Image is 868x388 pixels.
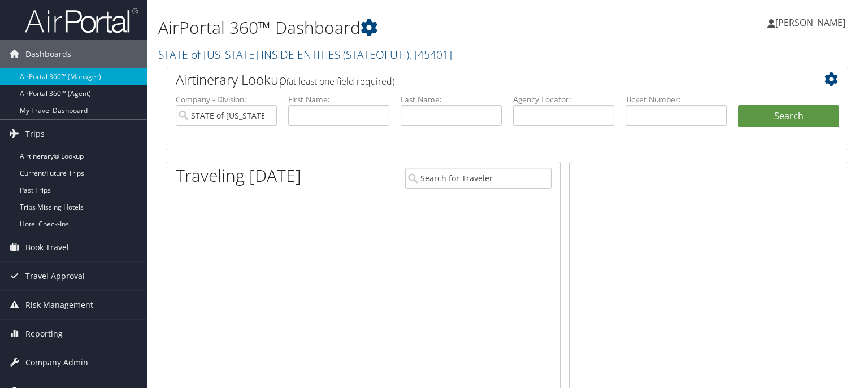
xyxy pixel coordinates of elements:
[25,291,93,319] span: Risk Management
[25,40,71,68] span: Dashboards
[25,262,85,290] span: Travel Approval
[513,94,614,105] label: Agency Locator:
[288,94,389,105] label: First Name:
[176,70,783,89] h2: Airtinerary Lookup
[25,320,63,348] span: Reporting
[775,16,845,29] span: [PERSON_NAME]
[25,348,88,377] span: Company Admin
[25,120,45,148] span: Trips
[25,233,69,261] span: Book Travel
[25,7,138,34] img: airportal-logo.png
[176,164,301,188] h1: Traveling [DATE]
[158,47,452,62] a: STATE of [US_STATE] INSIDE ENTITIES
[409,47,452,62] span: , [ 45401 ]
[405,168,552,189] input: Search for Traveler
[767,6,857,40] a: [PERSON_NAME]
[401,94,502,105] label: Last Name:
[158,16,624,40] h1: AirPortal 360™ Dashboard
[343,47,409,62] span: ( STATEOFUTI )
[738,105,839,128] button: Search
[626,94,727,105] label: Ticket Number:
[176,94,277,105] label: Company - Division:
[287,75,394,88] span: (at least one field required)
